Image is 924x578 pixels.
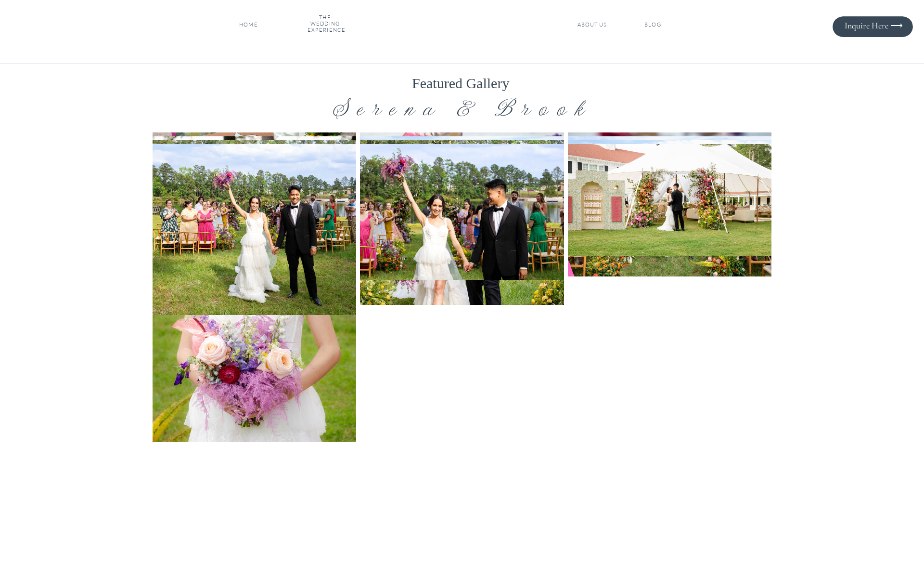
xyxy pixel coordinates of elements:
[635,22,670,28] a: BLOG
[412,75,513,92] h1: Featured Gallery
[308,14,343,35] a: THE WEDDINGEXPERIENCE
[237,22,260,28] a: HOME
[308,14,343,35] nav: THE WEDDING EXPERIENCE
[576,22,608,28] a: ABOUT US
[836,21,903,30] a: Inquire Here ⟶
[333,92,591,123] i: Serena & Brook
